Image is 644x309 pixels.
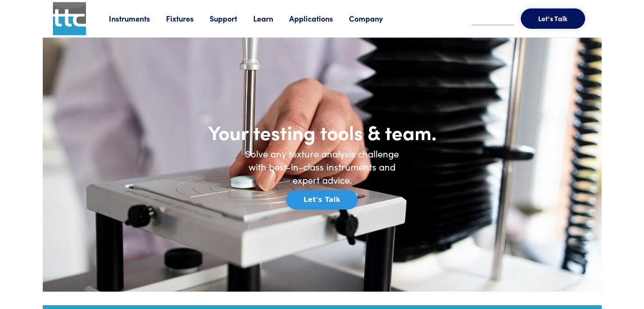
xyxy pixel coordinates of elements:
a: Company [349,13,399,24]
img: ttc_logo_1x1_v1.0.png [53,2,86,35]
h1: Your testing tools & team. [153,120,492,144]
a: Learn [253,13,289,24]
a: Support [210,13,253,24]
h6: Solve any texture analysis challenge with best-in-class instruments and expert advice. [238,147,407,186]
a: Applications [289,13,349,24]
button: Let's Talk [286,190,358,210]
a: Instruments [109,13,166,24]
a: Fixtures [166,13,210,24]
button: Let's Talk [521,8,585,29]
